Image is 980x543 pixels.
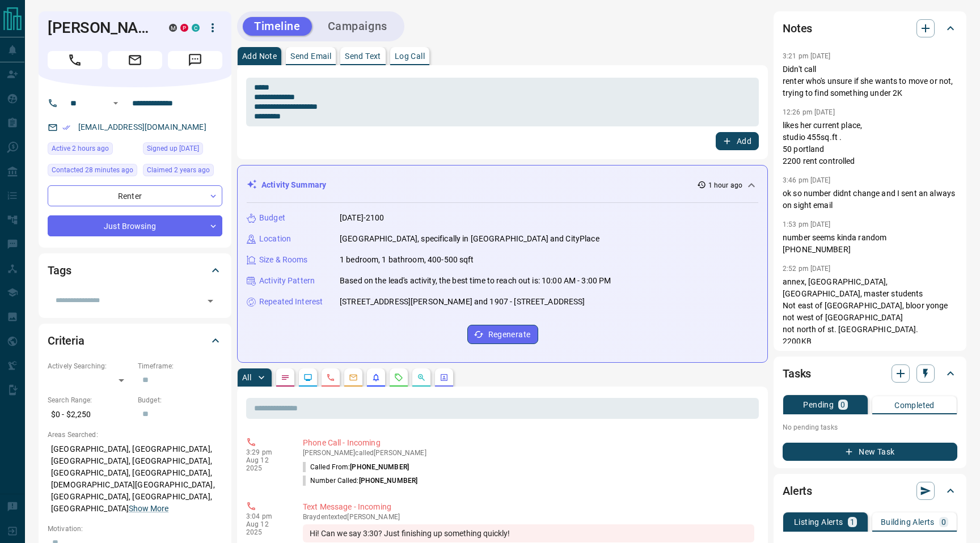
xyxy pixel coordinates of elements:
[52,164,133,176] span: Contacted 28 minutes ago
[708,180,742,190] p: 1 hour ago
[303,501,754,513] p: Text Message - Incoming
[143,142,222,158] div: Tue Jun 20 2023
[48,440,222,518] p: [GEOGRAPHIC_DATA], [GEOGRAPHIC_DATA], [GEOGRAPHIC_DATA], [GEOGRAPHIC_DATA], [GEOGRAPHIC_DATA], [G...
[440,373,449,382] svg: Agent Actions
[881,518,935,526] p: Building Alerts
[290,52,331,60] p: Send Email
[783,15,957,42] div: Notes
[783,360,957,387] div: Tasks
[62,124,70,131] svg: Email Verified
[48,327,222,354] div: Criteria
[303,524,754,542] div: Hi! Can we say 3:30? Just finishing up something quickly!
[48,430,222,440] p: Areas Searched:
[259,296,323,308] p: Repeated Interest
[129,503,168,515] button: Show More
[783,120,957,167] p: likes her current place, studio 455sq.ft . 50 portland 2200 rent controlled
[180,24,188,32] div: property.ca
[316,17,399,36] button: Campaigns
[246,456,286,472] p: Aug 12 2025
[340,275,611,287] p: Based on the lead's activity, the best time to reach out is: 10:00 AM - 3:00 PM
[783,63,957,99] p: Didn't call renter who's unsure if she wants to move or not, trying to find something under 2K
[783,19,812,37] h2: Notes
[281,373,290,382] svg: Notes
[783,220,831,228] p: 1:53 pm [DATE]
[48,215,222,236] div: Just Browsing
[894,401,935,409] p: Completed
[48,51,102,69] span: Call
[371,373,381,382] svg: Listing Alerts
[783,108,835,116] p: 12:26 pm [DATE]
[394,373,403,382] svg: Requests
[783,188,957,211] p: ok so number didnt change and I sent an always on sight email
[840,401,845,409] p: 0
[52,143,109,154] span: Active 2 hours ago
[716,132,759,150] button: Add
[261,179,326,191] p: Activity Summary
[783,176,831,184] p: 3:46 pm [DATE]
[350,463,409,471] span: [PHONE_NUMBER]
[783,443,957,461] button: New Task
[303,437,754,449] p: Phone Call - Incoming
[345,52,381,60] p: Send Text
[783,419,957,436] p: No pending tasks
[108,51,162,69] span: Email
[242,52,277,60] p: Add Note
[168,51,222,69] span: Message
[340,296,585,308] p: [STREET_ADDRESS][PERSON_NAME] and 1907 - [STREET_ADDRESS]
[259,275,315,287] p: Activity Pattern
[109,96,122,110] button: Open
[326,373,335,382] svg: Calls
[783,364,811,383] h2: Tasks
[303,476,417,486] p: Number Called:
[147,164,210,176] span: Claimed 2 years ago
[48,164,137,180] div: Tue Aug 12 2025
[202,293,218,309] button: Open
[48,257,222,284] div: Tags
[246,448,286,456] p: 3:29 pm
[138,395,222,405] p: Budget:
[143,164,222,180] div: Thu Jun 22 2023
[340,212,384,224] p: [DATE]-2100
[783,276,957,443] p: annex, [GEOGRAPHIC_DATA], [GEOGRAPHIC_DATA], master students Not east of [GEOGRAPHIC_DATA], bloor...
[48,405,132,424] p: $0 - $2,250
[169,24,177,32] div: mrloft.ca
[417,373,426,382] svg: Opportunities
[246,520,286,536] p: Aug 12 2025
[147,143,199,154] span: Signed up [DATE]
[192,24,200,32] div: condos.ca
[303,449,754,457] p: [PERSON_NAME] called [PERSON_NAME]
[48,142,137,158] div: Tue Aug 12 2025
[783,232,957,256] p: number seems kinda random [PHONE_NUMBER]
[259,212,285,224] p: Budget
[803,401,834,409] p: Pending
[246,512,286,520] p: 3:04 pm
[48,361,132,371] p: Actively Searching:
[48,395,132,405] p: Search Range:
[783,265,831,273] p: 2:52 pm [DATE]
[259,233,291,245] p: Location
[78,122,206,131] a: [EMAIL_ADDRESS][DOMAIN_NAME]
[247,175,758,196] div: Activity Summary1 hour ago
[242,374,251,381] p: All
[359,477,418,485] span: [PHONE_NUMBER]
[340,254,474,266] p: 1 bedroom, 1 bathroom, 400-500 sqft
[467,325,538,344] button: Regenerate
[303,462,409,472] p: Called From:
[783,477,957,504] div: Alerts
[48,524,222,534] p: Motivation:
[794,518,843,526] p: Listing Alerts
[48,261,71,279] h2: Tags
[259,254,308,266] p: Size & Rooms
[243,17,312,36] button: Timeline
[48,185,222,206] div: Renter
[303,373,312,382] svg: Lead Browsing Activity
[941,518,946,526] p: 0
[783,482,812,500] h2: Alerts
[48,332,85,350] h2: Criteria
[850,518,855,526] p: 1
[395,52,425,60] p: Log Call
[349,373,358,382] svg: Emails
[48,19,152,37] h1: [PERSON_NAME]
[783,52,831,60] p: 3:21 pm [DATE]
[303,513,754,521] p: Brayden texted [PERSON_NAME]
